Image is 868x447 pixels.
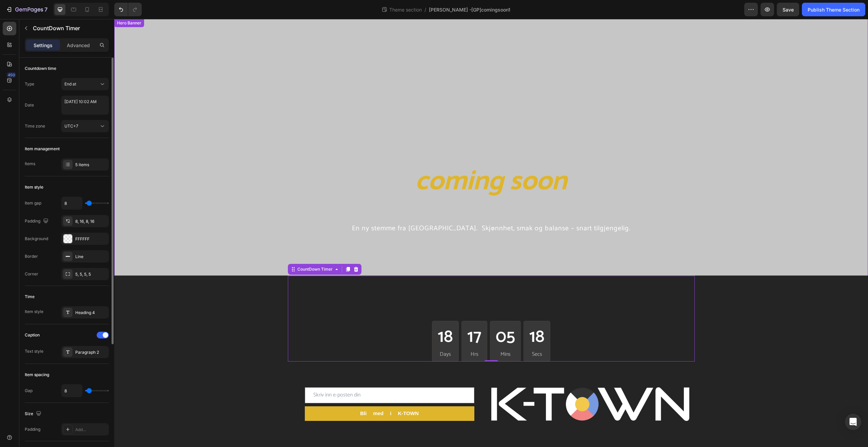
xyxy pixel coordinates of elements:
div: Countdown time [25,65,56,72]
div: Time [25,294,35,300]
p: Days [323,331,339,339]
div: Size [25,409,43,419]
div: Type [25,81,34,87]
p: Bli med i K-TOWN [246,390,304,399]
span: En ny stemme fra [GEOGRAPHIC_DATA]. Skjønnhet, smak og balanse – snart tilgjengelig. [238,204,516,215]
span: UTC+7 [64,123,78,129]
input: Auto [62,197,82,209]
p: CountDown Timer [33,24,106,32]
img: gempages_544632322268333185-ccd4ad22-fd36-4d04-867f-752a033539be.png [377,368,575,402]
button: 7 [3,3,51,16]
span: End at [64,81,76,86]
span: Theme section [388,6,423,13]
div: Padding [25,217,50,226]
div: Item style [25,184,43,190]
span: Save [783,7,794,13]
div: Corner [25,271,38,277]
input: Auto [62,385,82,397]
div: 05 [381,305,401,331]
div: Item style [25,309,43,315]
div: Caption [25,332,40,338]
div: 18 [323,305,339,331]
div: 17 [353,305,367,331]
p: Secs [415,331,430,339]
div: 5, 5, 5, 5 [75,271,107,277]
button: Bli med i K-TOWN [191,387,360,402]
div: CountDown Timer [182,247,220,253]
div: Border [25,253,38,259]
p: Advanced [67,42,90,49]
div: 18 [415,305,430,331]
div: Heading 4 [75,310,107,316]
button: End at [61,78,109,90]
div: Rich Text Editor. Editing area: main [246,390,304,399]
span: [PERSON_NAME] -[GP]comingsoon1 [429,6,510,13]
input: Skriv inn e-posten din [191,368,360,384]
p: 7 [44,5,47,14]
div: Time zone [25,123,45,129]
div: FFFFFF [75,236,107,242]
div: Item spacing [25,372,49,378]
div: Text style [25,348,43,354]
p: Hrs [353,331,367,339]
iframe: Design area [114,19,868,447]
div: 450 [6,72,16,78]
button: UTC+7 [61,120,109,132]
div: Undo/Redo [114,3,142,16]
div: Open Intercom Messenger [845,414,861,430]
div: Gap [25,388,33,394]
div: 5 items [75,162,107,168]
div: Item gap [25,200,41,206]
div: Item management [25,146,60,152]
div: Add... [75,427,107,433]
p: Mins [381,331,401,339]
div: Paragraph 2 [75,349,107,355]
div: Items [25,161,35,167]
span: / [425,6,426,13]
div: Padding [25,426,40,432]
p: Settings [34,42,53,49]
button: Publish Theme Section [802,3,865,16]
button: Save [777,3,799,16]
div: 8, 16, 8, 16 [75,218,107,225]
div: Date [25,102,34,108]
div: Hero Banner [1,1,28,7]
div: Line [75,254,107,260]
div: Background [25,236,48,242]
div: Publish Theme Section [808,6,860,13]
